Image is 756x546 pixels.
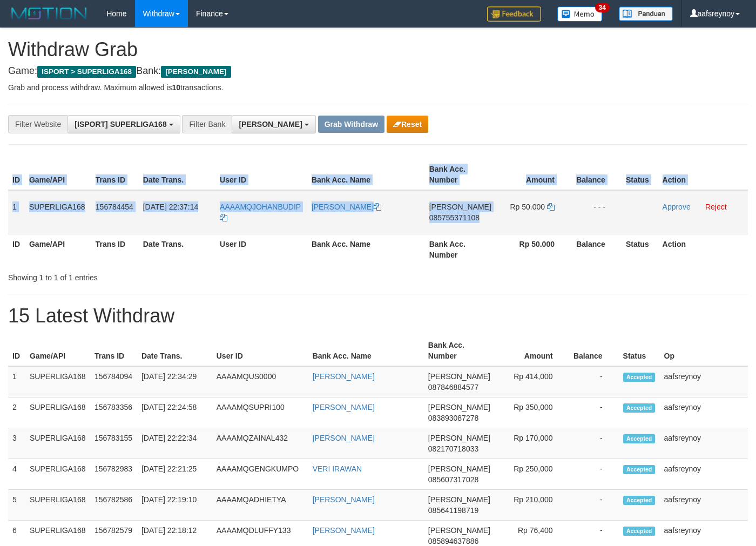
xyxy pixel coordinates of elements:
th: Balance [571,234,622,265]
td: Rp 414,000 [495,366,569,397]
span: [PERSON_NAME] [428,526,490,535]
td: AAAAMQZAINAL432 [212,428,308,459]
span: Copy 085607317028 to clipboard [428,475,478,484]
a: [PERSON_NAME] [313,495,375,504]
span: Accepted [623,403,656,413]
a: VERI IRAWAN [313,464,362,473]
span: [PERSON_NAME] [428,434,490,442]
td: SUPERLIGA168 [25,190,91,234]
td: AAAAMQUS0000 [212,366,308,397]
td: - - - [571,190,622,234]
td: [DATE] 22:34:29 [137,366,212,397]
td: aafsreynoy [660,459,748,490]
td: SUPERLIGA168 [25,459,90,490]
td: Rp 170,000 [495,428,569,459]
span: [PERSON_NAME] [428,495,490,504]
span: Accepted [623,373,656,382]
th: Status [622,159,658,190]
th: Bank Acc. Number [424,335,495,366]
h4: Game: Bank: [8,66,748,77]
img: Button%20Memo.svg [557,6,603,22]
th: Bank Acc. Name [308,335,424,366]
th: Amount [495,335,569,366]
th: Rp 50.000 [496,234,571,265]
span: Accepted [623,496,656,505]
span: Copy 085755371108 to clipboard [429,213,480,222]
div: Filter Website [8,115,67,133]
th: Game/API [25,234,91,265]
a: Approve [663,203,691,211]
span: 34 [595,3,610,12]
th: Trans ID [90,335,137,366]
th: User ID [215,159,307,190]
td: - [569,459,619,490]
p: Grab and process withdraw. Maximum allowed is transactions. [8,82,748,93]
button: [ISPORT] SUPERLIGA168 [67,115,180,133]
span: [PERSON_NAME] [161,66,231,78]
th: Status [619,335,660,366]
th: Bank Acc. Name [307,159,425,190]
button: [PERSON_NAME] [232,115,315,133]
a: [PERSON_NAME] [313,372,375,381]
td: AAAAMQADHIETYA [212,490,308,521]
td: 1 [8,190,25,234]
div: Showing 1 to 1 of 1 entries [8,268,307,283]
a: AAAAMQJOHANBUDIP [220,203,301,222]
span: AAAAMQJOHANBUDIP [220,203,301,211]
td: 156784094 [90,366,137,397]
span: 156784454 [96,203,133,211]
span: [DATE] 22:37:14 [143,203,198,211]
td: - [569,428,619,459]
th: ID [8,159,25,190]
a: [PERSON_NAME] [313,403,375,412]
td: [DATE] 22:19:10 [137,490,212,521]
td: - [569,366,619,397]
div: Filter Bank [182,115,232,133]
th: Date Trans. [139,159,215,190]
span: [ISPORT] SUPERLIGA168 [75,120,166,129]
span: Copy 085641198719 to clipboard [428,506,478,515]
th: ID [8,234,25,265]
span: Copy 082170718033 to clipboard [428,444,478,453]
img: MOTION_logo.png [8,5,90,22]
td: 1 [8,366,25,397]
th: Op [660,335,748,366]
th: Game/API [25,159,91,190]
th: Date Trans. [139,234,215,265]
span: Accepted [623,527,656,536]
span: Accepted [623,465,656,474]
img: panduan.png [619,6,673,21]
td: 2 [8,397,25,428]
span: Copy 085894637886 to clipboard [428,537,478,545]
td: [DATE] 22:21:25 [137,459,212,490]
td: - [569,397,619,428]
a: Reject [705,203,727,211]
h1: 15 Latest Withdraw [8,305,748,327]
a: [PERSON_NAME] [313,526,375,535]
td: SUPERLIGA168 [25,397,90,428]
td: 156783155 [90,428,137,459]
th: Bank Acc. Name [307,234,425,265]
td: Rp 350,000 [495,397,569,428]
span: Copy 083893087278 to clipboard [428,414,478,422]
td: aafsreynoy [660,397,748,428]
th: Action [658,234,748,265]
td: [DATE] 22:22:34 [137,428,212,459]
td: 4 [8,459,25,490]
th: Bank Acc. Number [425,234,496,265]
th: User ID [215,234,307,265]
td: [DATE] 22:24:58 [137,397,212,428]
td: 156782586 [90,490,137,521]
th: User ID [212,335,308,366]
button: Reset [387,116,428,133]
td: SUPERLIGA168 [25,428,90,459]
span: Copy 087846884577 to clipboard [428,383,478,392]
span: Accepted [623,434,656,443]
img: Feedback.jpg [487,6,541,22]
a: [PERSON_NAME] [312,203,381,211]
span: ISPORT > SUPERLIGA168 [37,66,136,78]
strong: 10 [172,83,180,92]
td: 5 [8,490,25,521]
th: Action [658,159,748,190]
td: 3 [8,428,25,459]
